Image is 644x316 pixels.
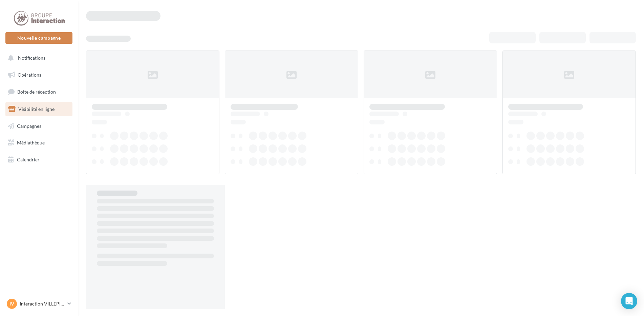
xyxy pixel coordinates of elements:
a: Visibilité en ligne [4,102,74,116]
a: Opérations [4,68,74,82]
span: Notifications [18,55,45,61]
span: Calendrier [17,157,40,162]
p: Interaction VILLEPINTE [20,300,65,307]
a: Calendrier [4,153,74,167]
span: Visibilité en ligne [18,106,55,112]
div: Open Intercom Messenger [621,293,637,309]
span: Médiathèque [17,140,45,145]
button: Notifications [4,51,71,65]
span: Campagnes [17,123,41,129]
button: Nouvelle campagne [5,32,72,44]
span: IV [9,300,14,307]
span: Opérations [18,72,41,78]
span: Boîte de réception [17,89,56,95]
a: IV Interaction VILLEPINTE [5,297,72,310]
a: Médiathèque [4,136,74,150]
a: Campagnes [4,119,74,133]
a: Boîte de réception [4,84,74,99]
